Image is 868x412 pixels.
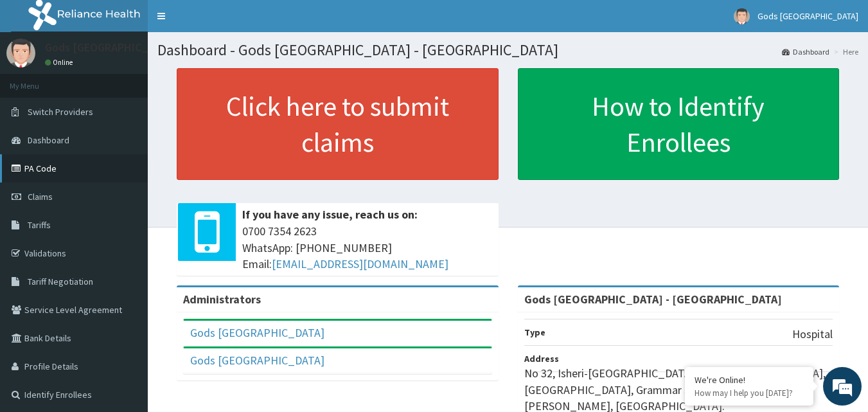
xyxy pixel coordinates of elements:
[792,326,833,343] p: Hospital
[28,219,51,231] span: Tariffs
[6,39,35,67] img: User Image
[177,68,499,180] a: Click here to submit claims
[734,8,750,24] img: User Image
[242,223,492,273] span: 0700 7354 2623 WhatsApp: [PHONE_NUMBER] Email:
[190,325,324,340] a: Gods [GEOGRAPHIC_DATA]
[524,353,559,364] b: Address
[183,292,261,307] b: Administrators
[518,68,840,180] a: How to Identify Enrollees
[695,374,804,386] div: We're Online!
[45,58,76,67] a: Online
[272,256,448,271] a: [EMAIL_ADDRESS][DOMAIN_NAME]
[28,276,93,287] span: Tariff Negotiation
[28,106,93,118] span: Switch Providers
[6,275,245,320] textarea: Type your message and hit 'Enter'
[24,64,52,96] img: d_794563401_company_1708531726252_794563401
[45,42,179,53] p: Gods [GEOGRAPHIC_DATA]
[695,388,804,399] p: How may I help you today?
[211,6,242,37] div: Minimize live chat window
[157,42,858,58] h1: Dashboard - Gods [GEOGRAPHIC_DATA] - [GEOGRAPHIC_DATA]
[242,207,418,222] b: If you have any issue, reach us on:
[190,353,324,368] a: Gods [GEOGRAPHIC_DATA]
[757,10,858,22] span: Gods [GEOGRAPHIC_DATA]
[67,72,216,89] div: Chat with us now
[524,292,782,307] strong: Gods [GEOGRAPHIC_DATA] - [GEOGRAPHIC_DATA]
[831,46,858,57] li: Here
[28,191,53,202] span: Claims
[28,134,69,146] span: Dashboard
[75,124,177,254] span: We're online!
[782,46,829,57] a: Dashboard
[524,327,545,338] b: Type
